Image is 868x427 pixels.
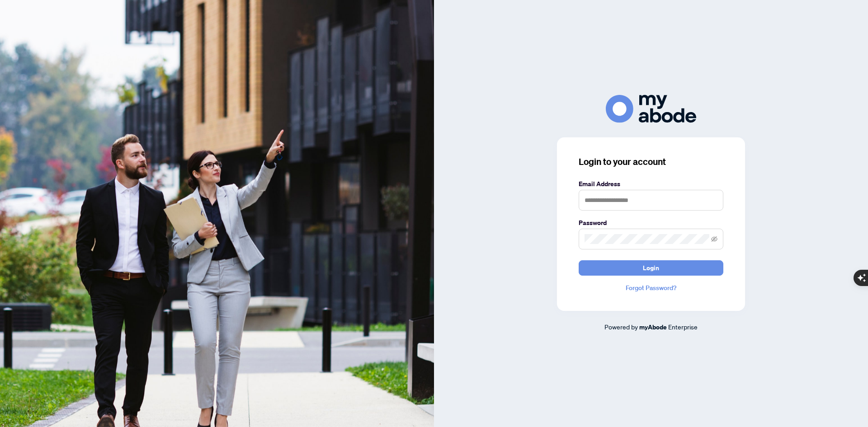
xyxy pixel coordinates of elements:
button: Login [579,260,723,276]
a: myAbode [639,322,667,332]
a: Forgot Password? [579,283,723,293]
label: Password [579,218,723,228]
h3: Login to your account [579,155,723,168]
span: Enterprise [668,323,698,331]
span: eye-invisible [711,236,717,242]
img: ma-logo [606,95,696,122]
label: Email Address [579,179,723,189]
span: Login [643,261,659,275]
span: Powered by [604,323,638,331]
